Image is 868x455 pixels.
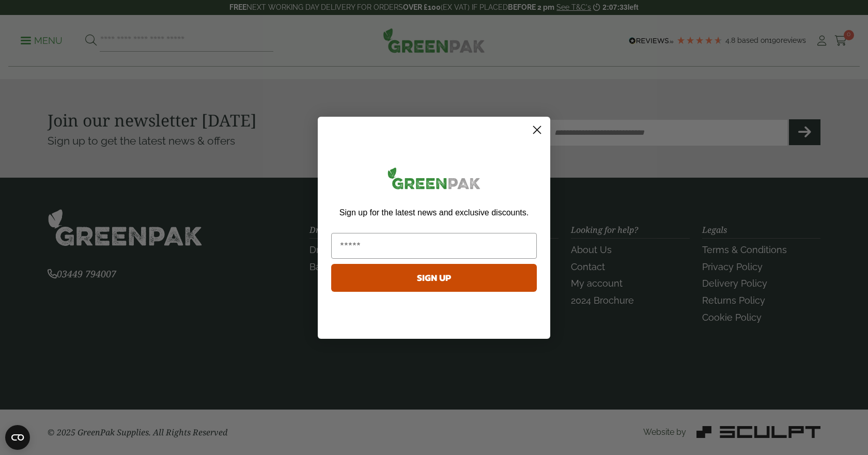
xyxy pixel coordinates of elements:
span: Sign up for the latest news and exclusive discounts. [339,208,529,217]
button: Close dialog [528,121,546,139]
img: greenpak_logo [331,163,537,198]
input: Email [331,233,537,259]
button: SIGN UP [331,264,537,292]
button: Open CMP widget [5,425,30,450]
